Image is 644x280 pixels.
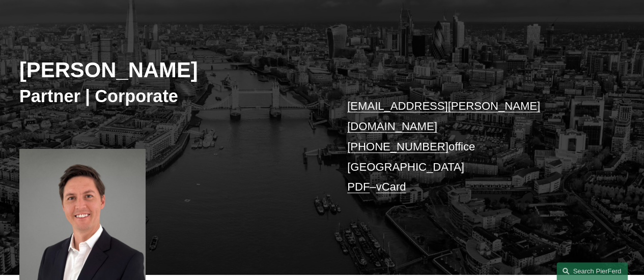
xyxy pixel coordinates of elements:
[376,180,406,193] a: vCard
[556,262,628,280] a: Search this site
[347,140,449,153] a: [PHONE_NUMBER]
[19,85,322,107] h3: Partner | Corporate
[19,57,322,83] h2: [PERSON_NAME]
[347,96,599,197] p: office [GEOGRAPHIC_DATA] –
[347,180,370,193] a: PDF
[347,100,540,133] a: [EMAIL_ADDRESS][PERSON_NAME][DOMAIN_NAME]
